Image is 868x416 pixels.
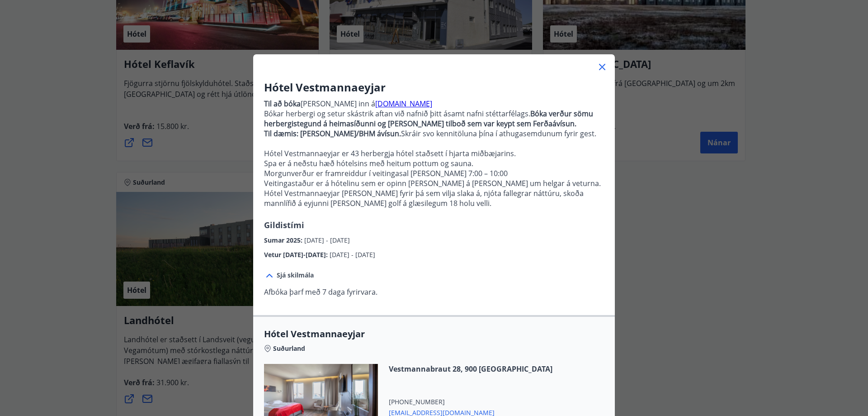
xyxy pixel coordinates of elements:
[277,271,314,280] span: Sjá skilmála
[264,129,604,139] p: Skráir svo kennitöluna þína í athugasemdunum fyrir gest.
[264,168,604,178] p: Morgunverður er framreiddur í veitingasal [PERSON_NAME] 7:00 – 10:00
[264,328,604,340] span: Hótel Vestmannaeyjar
[273,344,305,353] span: Suðurland
[375,99,432,109] a: [DOMAIN_NAME]
[264,236,304,244] span: Sumar 2025 :
[264,99,604,109] p: [PERSON_NAME] inn á
[264,80,604,95] h3: Hótel Vestmannaeyjar
[264,109,593,129] strong: Bóka verður sömu herbergistegund á heimasíðunni og [PERSON_NAME] tilboð sem var keypt sem Ferðaáv...
[264,99,301,109] strong: Til að bóka
[264,129,401,139] strong: Til dæmis: [PERSON_NAME]/BHM ávísun.
[264,148,604,158] p: Hótel Vestmannaeyjar er 43 herbergja hótel staðsett í hjarta miðbæjarins.
[264,109,604,129] p: Bókar herbergi og setur skástrik aftan við nafnið þitt ásamt nafni stéttarfélags.
[389,397,552,406] span: [PHONE_NUMBER]
[389,364,552,374] span: Vestmannabraut 28, 900 [GEOGRAPHIC_DATA]
[304,236,350,244] span: [DATE] - [DATE]
[264,178,604,188] p: Veitingastaður er á hótelinu sem er opinn [PERSON_NAME] á [PERSON_NAME] um helgar á veturna.
[264,287,377,297] p: Afbóka þarf með 7 daga fyrirvara.
[264,220,304,230] span: Gildistími
[264,158,604,168] p: Spa er á neðstu hæð hótelsins með heitum pottum og sauna.
[264,188,604,208] p: Hótel Vestmannaeyjar [PERSON_NAME] fyrir þá sem vilja slaka á, njóta fallegrar náttúru, skoða man...
[264,250,330,259] span: Vetur [DATE]-[DATE] :
[330,250,375,259] span: [DATE] - [DATE]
